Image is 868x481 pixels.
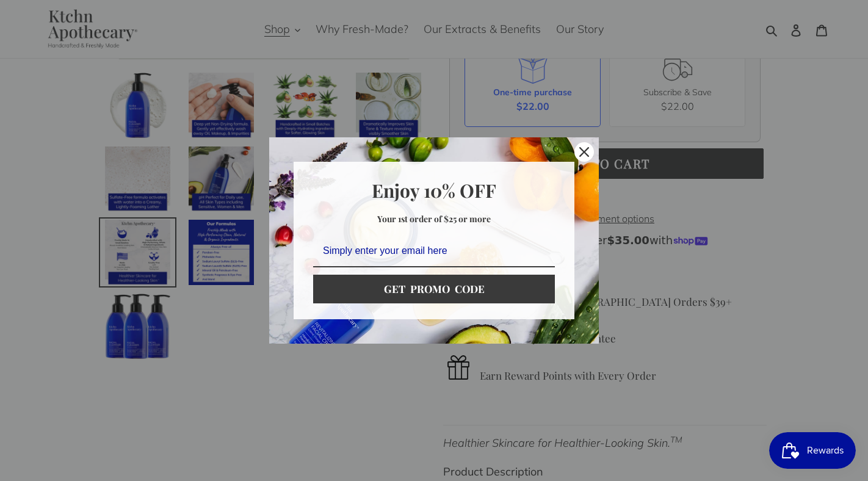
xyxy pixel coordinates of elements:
[377,213,491,225] strong: Your 1st order of $25 or more
[769,432,856,469] iframe: Button to open loyalty program pop-up
[313,275,555,303] button: GET PROMO CODE
[579,147,589,157] svg: close icon
[372,178,496,203] strong: Enjoy 10% OFF
[570,137,599,167] button: Close
[313,235,555,267] input: Email field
